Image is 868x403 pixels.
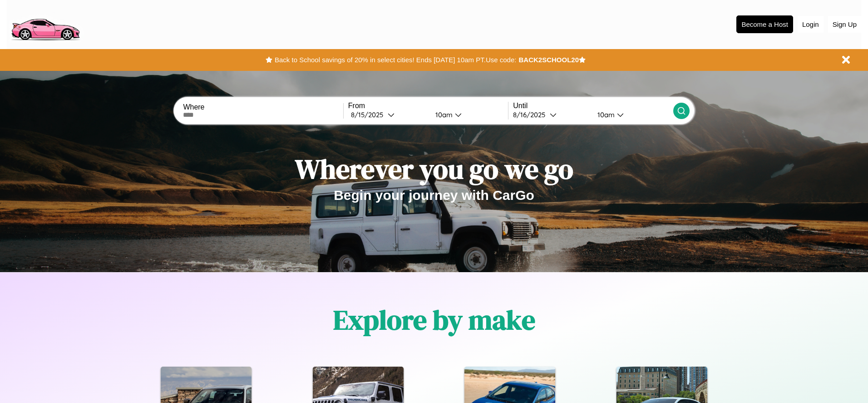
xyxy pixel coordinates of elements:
button: 10am [428,110,508,119]
button: Sign Up [828,16,861,33]
button: 10am [590,110,673,119]
b: BACK2SCHOOL20 [518,56,579,64]
button: 8/15/2025 [348,110,428,119]
button: Become a Host [736,15,793,33]
button: Login [798,16,824,33]
label: From [348,102,508,110]
img: logo [7,5,84,43]
label: Where [183,103,343,111]
div: 8 / 16 / 2025 [513,110,550,119]
label: Until [513,102,673,110]
div: 8 / 15 / 2025 [351,110,388,119]
h1: Explore by make [333,301,535,338]
button: Back to School savings of 20% in select cities! Ends [DATE] 10am PT.Use code: [272,54,518,66]
div: 10am [431,110,455,119]
div: 10am [593,110,617,119]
